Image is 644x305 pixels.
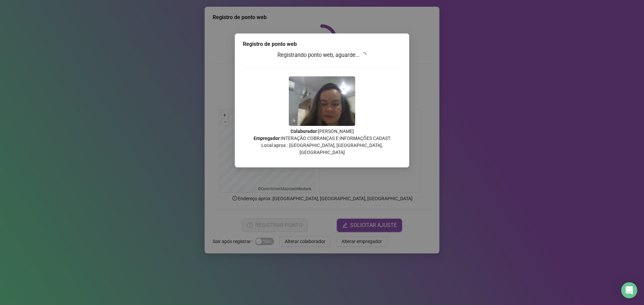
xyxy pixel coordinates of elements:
span: loading [360,52,367,59]
strong: Empregador [254,136,280,141]
strong: Colaborador [290,129,317,134]
div: Registro de ponto web [243,40,401,48]
div: Open Intercom Messenger [621,282,637,298]
h3: Registrando ponto web, aguarde... [243,51,401,60]
p: : [PERSON_NAME] : INTERAÇÃO COBRANÇAS E INFORMAÇÕES CADAST Local aprox.: [GEOGRAPHIC_DATA], [GEOG... [243,128,401,156]
img: Z [289,76,355,126]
